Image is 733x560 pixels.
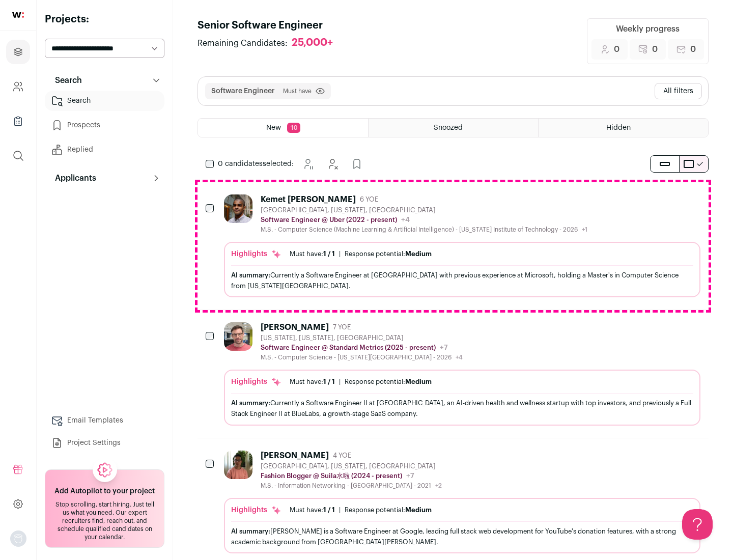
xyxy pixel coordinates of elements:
[606,124,631,131] span: Hidden
[54,486,155,496] h2: Add Autopilot to your project
[224,451,252,479] img: ebffc8b94a612106133ad1a79c5dcc917f1f343d62299c503ebb759c428adb03.jpg
[690,43,696,55] span: 0
[261,353,463,361] div: M.S. - Computer Science - [US_STATE][GEOGRAPHIC_DATA] - 2026
[345,378,432,386] div: Response potential:
[231,270,693,291] div: Currently a Software Engineer at [GEOGRAPHIC_DATA] with previous experience at Microsoft, holding...
[434,124,463,131] span: Snoozed
[333,452,351,460] span: 4 YOE
[45,469,164,548] a: Add Autopilot to your project Stop scrolling, start hiring. Just tell us what you need. Our exper...
[45,410,164,431] a: Email Templates
[405,378,432,385] span: Medium
[231,505,281,515] div: Highlights
[345,506,432,514] div: Response potential:
[261,462,442,470] div: [GEOGRAPHIC_DATA], [US_STATE], [GEOGRAPHIC_DATA]
[45,115,164,135] a: Prospects
[261,216,397,224] p: Software Engineer @ Uber (2022 - present)
[10,530,26,547] button: Open dropdown
[582,227,587,233] span: +1
[290,506,432,514] ul: |
[406,472,414,480] span: +7
[261,334,463,342] div: [US_STATE], [US_STATE], [GEOGRAPHIC_DATA]
[231,400,270,406] span: AI summary:
[211,86,275,96] button: Software Engineer
[224,194,252,223] img: 1d26598260d5d9f7a69202d59cf331847448e6cffe37083edaed4f8fc8795bfe
[218,160,263,167] span: 0 candidates
[45,12,164,26] h2: Projects:
[401,216,410,223] span: +4
[231,528,270,535] span: AI summary:
[369,119,538,137] a: Snoozed
[292,37,333,49] div: 25,000+
[231,272,270,278] span: AI summary:
[261,322,329,332] div: [PERSON_NAME]
[261,482,442,490] div: M.S. - Information Networking - [GEOGRAPHIC_DATA] - 2021
[298,154,318,174] button: Snooze
[290,250,432,258] ul: |
[290,378,432,386] ul: |
[539,119,708,137] a: Hidden
[290,506,335,514] div: Must have:
[198,37,288,49] span: Remaining Candidates:
[261,451,329,461] div: [PERSON_NAME]
[347,154,367,174] button: Add to Prospects
[322,154,343,174] button: Hide
[261,472,402,480] p: Fashion Blogger @ Suila水啦 (2024 - present)
[323,378,335,385] span: 1 / 1
[6,74,30,99] a: Company and ATS Settings
[51,500,158,541] div: Stop scrolling, start hiring. Just tell us what you need. Our expert recruiters find, reach out, ...
[12,12,24,18] img: wellfound-shorthand-0d5821cbd27db2630d0214b213865d53afaa358527fdda9d0ea32b1df1b89c2c.svg
[6,40,30,64] a: Projects
[10,530,26,547] img: nopic.png
[333,323,351,331] span: 7 YOE
[345,250,432,258] div: Response potential:
[45,139,164,160] a: Replied
[6,109,30,133] a: Company Lists
[261,194,356,205] div: Kemet [PERSON_NAME]
[440,344,448,351] span: +7
[45,70,164,91] button: Search
[405,507,432,513] span: Medium
[616,23,680,35] div: Weekly progress
[682,509,713,540] iframe: Help Scout Beacon - Open
[45,91,164,111] a: Search
[231,398,693,419] div: Currently a Software Engineer II at [GEOGRAPHIC_DATA], an AI-driven health and wellness startup w...
[614,43,619,55] span: 0
[655,83,702,99] button: All filters
[360,195,378,204] span: 6 YOE
[224,194,700,297] a: Kemet [PERSON_NAME] 6 YOE [GEOGRAPHIC_DATA], [US_STATE], [GEOGRAPHIC_DATA] Software Engineer @ Ub...
[287,123,300,133] span: 10
[218,159,294,169] span: selected:
[198,18,343,33] h1: Senior Software Engineer
[231,249,281,259] div: Highlights
[405,250,432,257] span: Medium
[224,451,700,553] a: [PERSON_NAME] 4 YOE [GEOGRAPHIC_DATA], [US_STATE], [GEOGRAPHIC_DATA] Fashion Blogger @ Suila水啦 (2...
[435,483,442,489] span: +2
[224,322,700,425] a: [PERSON_NAME] 7 YOE [US_STATE], [US_STATE], [GEOGRAPHIC_DATA] Software Engineer @ Standard Metric...
[261,206,587,214] div: [GEOGRAPHIC_DATA], [US_STATE], [GEOGRAPHIC_DATA]
[266,124,281,131] span: New
[261,226,587,234] div: M.S. - Computer Science (Machine Learning & Artificial Intelligence) - [US_STATE] Institute of Te...
[290,378,335,386] div: Must have:
[231,526,693,547] div: [PERSON_NAME] is a Software Engineer at Google, leading full stack web development for YouTube's ...
[49,74,82,87] p: Search
[652,43,658,55] span: 0
[45,168,164,188] button: Applicants
[231,377,281,387] div: Highlights
[323,507,335,513] span: 1 / 1
[323,250,335,257] span: 1 / 1
[456,354,463,360] span: +4
[224,322,252,351] img: 0fb184815f518ed3bcaf4f46c87e3bafcb34ea1ec747045ab451f3ffb05d485a
[290,250,335,258] div: Must have:
[261,344,436,352] p: Software Engineer @ Standard Metrics (2025 - present)
[49,172,96,184] p: Applicants
[283,87,312,95] span: Must have
[45,433,164,453] a: Project Settings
